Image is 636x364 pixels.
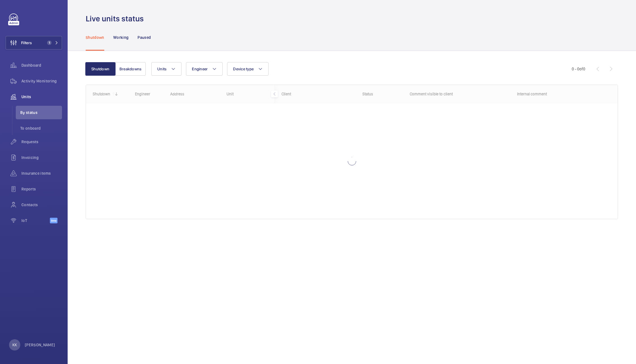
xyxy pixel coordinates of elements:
[85,62,116,76] button: Shutdown
[227,62,269,76] button: Device type
[186,62,223,76] button: Engineer
[21,186,62,192] span: Reports
[113,35,128,40] p: Working
[572,67,585,71] span: 0 - 0 0
[12,342,17,348] p: KK
[21,202,62,208] span: Contacts
[21,218,50,223] span: IoT
[50,218,57,223] span: Beta
[192,67,208,71] span: Engineer
[20,110,62,115] span: By status
[157,67,167,71] span: Units
[47,41,52,45] span: 1
[21,94,62,100] span: Units
[21,139,62,145] span: Requests
[233,67,254,71] span: Device type
[579,67,583,71] span: of
[21,62,62,68] span: Dashboard
[21,40,32,46] span: Filters
[21,155,62,160] span: Invoicing
[6,36,62,50] button: Filters1
[20,125,62,131] span: To onboard
[138,35,151,40] p: Paused
[151,62,181,76] button: Units
[86,35,104,40] p: Shutdown
[115,62,146,76] button: Breakdowns
[21,170,62,176] span: Insurance items
[86,14,147,24] h1: Live units status
[21,78,62,84] span: Activity Monitoring
[25,342,55,348] p: [PERSON_NAME]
